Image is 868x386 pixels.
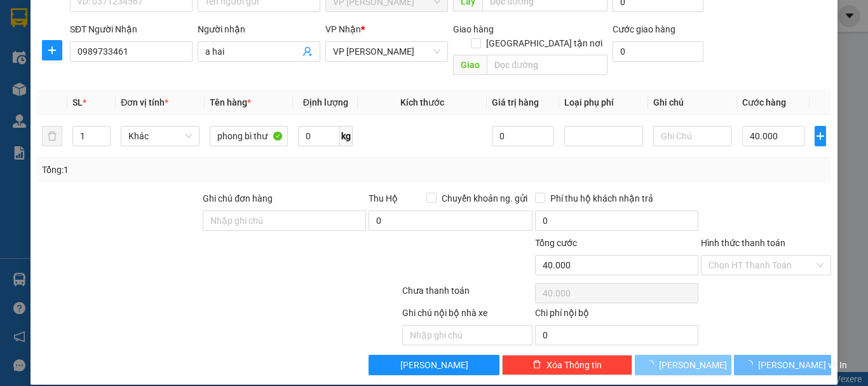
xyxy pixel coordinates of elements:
span: Chuyển khoản ng. gửi [437,191,532,205]
button: [PERSON_NAME] và In [734,355,831,375]
th: Ghi chú [648,90,737,115]
span: plus [43,45,62,55]
span: Khác [128,127,192,146]
span: VP Hà Tĩnh [333,42,440,61]
span: VP Nhận [325,24,361,34]
button: plus [815,126,826,146]
div: Ghi chú nội bộ nhà xe [402,306,532,325]
span: Tên hàng [210,97,251,107]
span: Đơn vị tính [121,97,168,107]
span: Định lượng [303,97,348,107]
div: SĐT Người Nhận [70,22,193,36]
div: Chưa thanh toán [401,284,534,306]
div: Chi phí nội bộ [535,306,698,325]
span: [PERSON_NAME] và In [758,358,847,372]
button: delete [42,126,62,146]
span: [PERSON_NAME] [659,358,727,372]
label: Cước giao hàng [613,24,675,34]
th: Loại phụ phí [559,90,648,115]
button: [PERSON_NAME] [635,355,732,375]
input: Ghi chú đơn hàng [203,210,366,231]
button: plus [42,40,62,60]
span: SL [72,97,83,107]
span: Thu Hộ [369,193,398,203]
input: Nhập ghi chú [402,325,532,345]
span: Giao [453,55,487,75]
label: Ghi chú đơn hàng [203,193,273,203]
span: Xóa Thông tin [546,358,602,372]
span: user-add [302,46,313,57]
span: loading [744,360,758,369]
span: Phí thu hộ khách nhận trả [545,191,658,205]
input: VD: Bàn, Ghế [210,126,288,146]
span: Giá trị hàng [492,97,539,107]
span: Kích thước [400,97,444,107]
div: Tổng: 1 [42,163,336,177]
label: Hình thức thanh toán [701,238,785,248]
span: Cước hàng [742,97,786,107]
input: Dọc đường [487,55,607,75]
span: [PERSON_NAME] [400,358,468,372]
input: Cước giao hàng [613,41,703,62]
span: Tổng cước [535,238,577,248]
span: delete [532,360,541,370]
input: 0 [492,126,554,146]
span: kg [340,126,353,146]
span: [GEOGRAPHIC_DATA] tận nơi [481,36,607,50]
div: Người nhận [198,22,320,36]
button: [PERSON_NAME] [369,355,499,375]
input: Ghi Chú [653,126,732,146]
span: plus [815,131,825,141]
button: deleteXóa Thông tin [502,355,632,375]
span: loading [645,360,659,369]
span: Giao hàng [453,24,494,34]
